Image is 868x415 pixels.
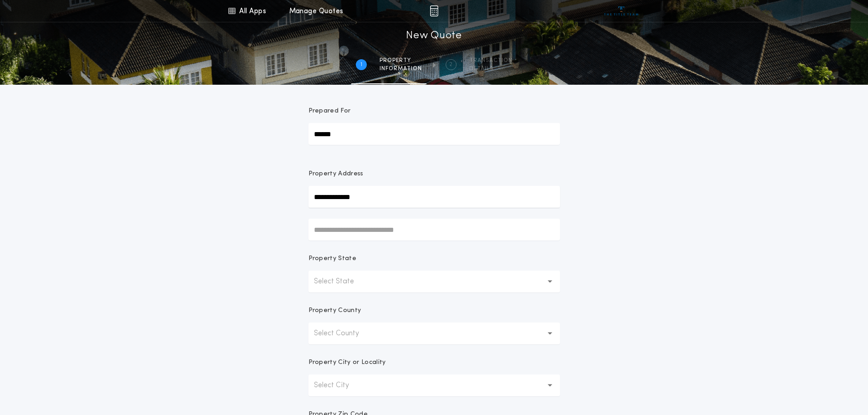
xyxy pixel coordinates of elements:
h2: 1 [360,61,362,68]
p: Select County [314,328,374,339]
img: vs-icon [604,6,638,15]
span: Transaction [469,57,513,64]
span: information [380,65,422,72]
h2: 2 [449,61,452,68]
span: Property [380,57,422,64]
img: img [430,5,438,16]
p: Prepared For [308,107,351,116]
button: Select State [308,271,560,292]
button: Select City [308,374,560,396]
input: Prepared For [308,123,560,145]
p: Property City or Locality [308,358,386,367]
h1: New Quote [406,29,462,43]
p: Select City [314,380,364,391]
p: Property County [308,306,361,315]
p: Select State [314,276,369,287]
p: Property Address [308,169,560,179]
span: details [469,65,513,72]
p: Property State [308,254,356,263]
button: Select County [308,323,560,344]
